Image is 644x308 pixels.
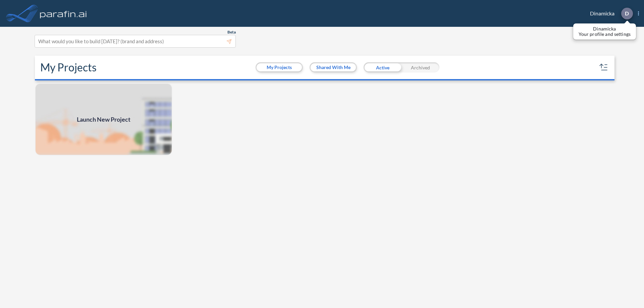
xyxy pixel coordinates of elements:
[401,62,439,72] div: Archived
[257,63,302,71] button: My Projects
[364,62,401,72] div: Active
[311,63,356,71] button: Shared With Me
[77,115,130,124] span: Launch New Project
[35,83,172,156] img: add
[580,8,639,19] div: Dinamicka
[625,10,629,16] p: D
[35,83,172,156] a: Launch New Project
[40,61,97,74] h2: My Projects
[579,32,631,37] p: Your profile and settings
[39,7,88,20] img: logo
[579,26,631,32] p: Dinamicka
[598,62,609,73] button: sort
[227,29,236,35] span: Beta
